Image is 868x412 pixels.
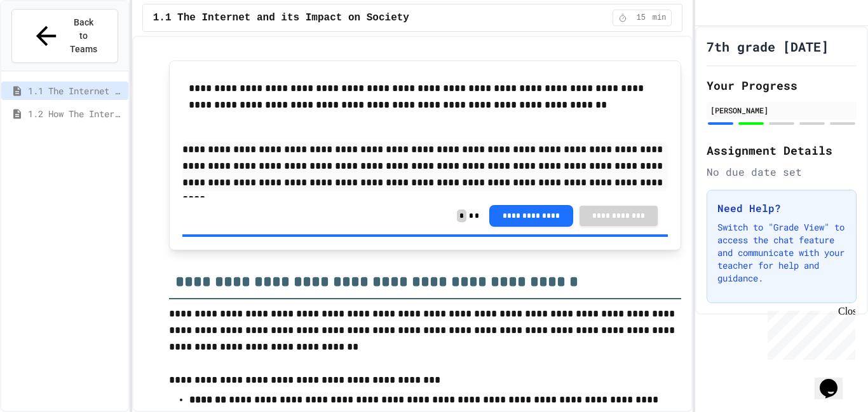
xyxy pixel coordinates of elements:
iframe: chat widget [763,306,855,360]
span: Back to Teams [69,16,98,56]
h1: 7th grade [DATE] [707,38,829,55]
div: No due date set [707,164,857,180]
div: [PERSON_NAME] [710,104,853,116]
h2: Your Progress [707,76,857,94]
p: Switch to "Grade View" to access the chat feature and communicate with your teacher for help and ... [717,221,846,285]
div: Chat with us now!Close [5,5,88,81]
h2: Assignment Details [707,141,857,159]
iframe: chat widget [815,361,855,399]
span: min [653,13,667,23]
span: 1.2 How The Internet Works [28,107,123,120]
span: 15 [631,13,651,23]
span: 1.1 The Internet and its Impact on Society [28,84,123,97]
h3: Need Help? [717,201,846,216]
span: 1.1 The Internet and its Impact on Society [153,10,409,25]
